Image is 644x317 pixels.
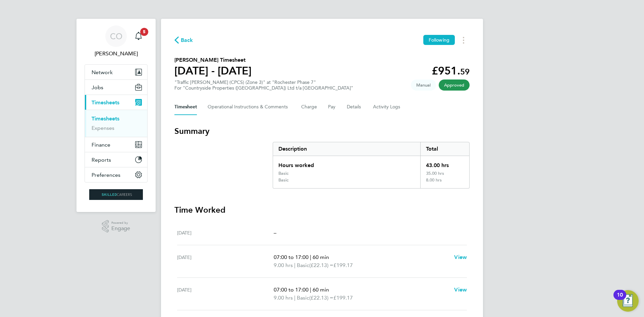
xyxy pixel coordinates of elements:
button: Details [347,99,362,115]
button: Open Resource Center, 10 new notifications [617,290,639,312]
span: £199.17 [333,262,353,268]
button: Activity Logs [373,99,401,115]
button: Timesheets [85,95,147,110]
a: Timesheets [92,115,119,122]
button: Following [423,35,455,45]
h2: [PERSON_NAME] Timesheet [174,56,252,64]
span: View [454,286,467,293]
a: Powered byEngage [102,220,130,233]
button: Finance [85,137,147,152]
div: 10 [617,295,623,304]
span: (£22.13) = [309,262,333,268]
div: Summary [273,142,470,189]
span: (£22.13) = [309,295,333,301]
a: View [454,253,467,261]
span: 07:00 to 17:00 [274,286,309,293]
div: [DATE] [177,253,274,269]
span: Back [181,36,193,44]
button: Timesheet [174,99,197,115]
span: 9.00 hrs [274,262,293,268]
div: Total [420,142,469,156]
span: View [454,254,467,260]
button: Back [174,36,193,44]
div: For "Countryside Properties ([GEOGRAPHIC_DATA]) Ltd t/a [GEOGRAPHIC_DATA]" [174,85,353,91]
span: 60 min [313,286,329,293]
div: 43.00 hrs [420,156,469,171]
span: 07:00 to 17:00 [274,254,309,260]
div: Hours worked [273,156,420,171]
span: | [310,286,311,293]
div: [DATE] [177,286,274,302]
h3: Summary [174,126,470,137]
span: Network [92,69,113,75]
span: 60 min [313,254,329,260]
span: This timesheet has been approved. [439,80,470,91]
div: Timesheets [85,110,147,137]
img: skilledcareers-logo-retina.png [89,189,143,200]
a: 5 [132,25,145,47]
div: 35.00 hrs [420,171,469,177]
span: – [274,229,276,236]
span: Powered by [111,220,130,226]
div: [DATE] [177,229,274,237]
span: | [294,295,296,301]
span: 59 [460,67,470,76]
app-decimal: £951. [432,64,470,77]
span: | [310,254,311,260]
a: Go to home page [85,189,148,200]
span: CO [110,32,122,41]
span: Engage [111,226,130,231]
span: This timesheet was manually created. [411,80,436,91]
span: | [294,262,296,268]
span: Craig O'Donovan [85,50,148,58]
span: Preferences [92,172,120,178]
div: 8.00 hrs [420,177,469,188]
span: £199.17 [333,295,353,301]
button: Pay [328,99,336,115]
span: 5 [140,28,148,36]
h3: Time Worked [174,205,470,215]
span: Timesheets [92,99,119,106]
div: Basic [278,177,288,183]
button: Charge [301,99,317,115]
button: Timesheets Menu [458,35,470,45]
span: Jobs [92,84,103,91]
h1: [DATE] - [DATE] [174,64,252,77]
div: "Traffic [PERSON_NAME] (CPCS) (Zone 3)" at "Rochester Phase 7" [174,80,353,91]
span: Basic [297,294,309,302]
button: Jobs [85,80,147,95]
a: View [454,286,467,294]
span: 9.00 hrs [274,295,293,301]
button: Network [85,65,147,80]
button: Reports [85,152,147,167]
div: Basic [278,171,288,176]
a: Expenses [92,125,114,131]
span: Basic [297,261,309,269]
nav: Main navigation [76,19,156,212]
span: Following [429,37,449,43]
a: CO[PERSON_NAME] [85,25,148,58]
button: Preferences [85,167,147,182]
button: Operational Instructions & Comments [208,99,290,115]
div: Description [273,142,420,156]
span: Reports [92,157,111,163]
span: Finance [92,142,110,148]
